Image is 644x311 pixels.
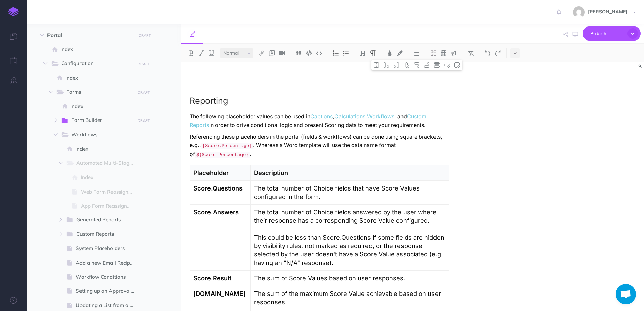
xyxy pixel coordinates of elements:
img: Create table button [441,50,447,56]
span: Setting up an Approval Workflow [76,287,140,295]
a: Captions [310,113,333,120]
span: Index [60,45,140,54]
small: DRAFT [138,62,150,66]
img: Blockquote button [296,50,302,56]
img: Redo [495,50,501,56]
img: Link button [259,50,265,56]
img: logo-mark.svg [8,7,19,16]
img: Text color button [387,50,393,56]
p: The following placeholder values can be used in , , , and in order to drive conditional logic and... [190,112,449,129]
img: Inline code button [316,50,322,56]
img: Toggle cell merge button [373,62,379,68]
button: DRAFT [135,89,152,96]
code: [Score.Percentage] [201,143,253,149]
span: Forms [66,88,130,97]
h2: Reporting [190,92,449,106]
p: Referencing these placeholders in the portal (fields & workflows) can be done using square bracke... [190,133,449,159]
img: Headings dropdown button [360,50,366,56]
small: DRAFT [138,118,150,123]
strong: Score.Result [193,274,231,282]
p: The sum of the maximum Score Value achievable based on user responses. [254,289,445,306]
span: Index [75,145,140,153]
span: Add a new Email Recipient to a Workflow [76,259,140,267]
img: Clear styles button [468,50,474,56]
img: Add column after merge button [393,62,399,68]
img: Callout dropdown menu button [451,50,457,56]
span: Index [70,102,140,110]
img: Add video button [279,50,285,56]
small: DRAFT [139,33,151,38]
code: ${Score.Percentage} [195,152,250,158]
span: Form Builder [71,116,130,125]
strong: Score.Questions [193,184,243,192]
img: Bold button [188,50,194,56]
a: Custom Reports [190,113,428,128]
span: Portal [47,31,132,39]
span: Updating a List from a Workflow [76,301,140,309]
img: Add row after button [424,62,430,68]
span: Index [65,74,140,82]
span: Custom Reports [76,230,130,239]
img: Text background color button [397,50,403,56]
span: Workflows [71,131,130,139]
strong: Score.Answers [193,208,239,216]
img: Code block button [306,50,312,56]
span: Web Form Reassignment (Non-Users) [81,188,140,196]
button: DRAFT [136,32,153,39]
a: Calculations [334,113,365,120]
p: The sum of Score Values based on user responses. [254,274,445,282]
button: DRAFT [135,117,152,125]
img: Italic button [198,50,204,56]
strong: [DOMAIN_NAME] [193,290,246,297]
span: [PERSON_NAME] [585,9,631,15]
span: Automated Multi-Stage Workflows [76,159,141,168]
img: Delete row button [444,62,450,68]
span: Generated Reports [76,216,130,224]
span: App Form Reassignment (Users) [81,202,140,210]
span: Publish [590,28,624,39]
span: System Placeholders [76,244,140,252]
p: The total number of Choice fields that have Score Values configured in the form. [254,184,445,201]
strong: Placeholder [193,169,229,176]
button: Publish [583,26,641,41]
img: Toggle row header button [434,62,440,68]
img: Delete column button [404,62,410,68]
img: Paragraph button [370,50,376,56]
img: de744a1c6085761c972ea050a2b8d70b.jpg [573,6,585,18]
img: Alignment dropdown menu button [414,50,420,56]
img: Add row before button [414,62,420,68]
img: Underline button [208,50,215,56]
button: DRAFT [135,60,152,68]
img: Add column Before Merge [383,62,389,68]
img: Delete table button [454,62,460,68]
strong: Description [254,169,288,176]
img: Ordered list button [333,50,339,56]
img: Undo [485,50,491,56]
img: Add image button [269,50,275,56]
span: Workflow Conditions [76,273,140,281]
small: DRAFT [138,90,150,95]
img: Unordered list button [343,50,349,56]
div: Open chat [616,284,636,304]
a: Workflows [367,113,394,120]
span: Configuration [61,59,130,68]
p: The total number of Choice fields answered by the user where their response has a corresponding S... [254,208,445,267]
span: Index [80,173,140,181]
